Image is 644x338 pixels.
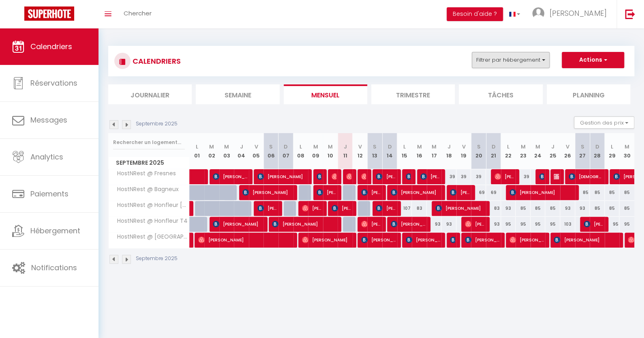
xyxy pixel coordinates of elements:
abbr: D [491,143,495,151]
abbr: L [507,143,509,151]
div: 83 [486,201,501,216]
span: [PERSON_NAME] [406,169,411,184]
button: Actions [562,52,624,68]
img: ... [532,7,544,19]
span: HostNRest @ Honfleur [MEDICAL_DATA] [110,201,191,210]
p: Septembre 2025 [136,120,178,128]
span: [PERSON_NAME] [257,200,277,216]
li: Trimestre [371,84,455,104]
span: Chercher [124,9,152,17]
span: [PERSON_NAME] [584,216,603,232]
span: [PERSON_NAME] [450,232,455,248]
abbr: V [358,143,362,151]
abbr: D [387,143,392,151]
th: 12 [353,133,368,169]
div: 107 [397,201,412,216]
div: 93 [501,201,516,216]
span: [PERSON_NAME] [361,232,396,248]
span: [PERSON_NAME] [198,232,293,248]
div: 39 [471,169,486,184]
li: Planning [547,84,630,104]
span: [PERSON_NAME] [242,185,292,200]
span: [PERSON_NAME] [317,169,321,184]
div: 95 [516,217,531,232]
img: logout [625,9,635,19]
div: 85 [619,185,634,200]
abbr: D [595,143,599,151]
th: 07 [278,133,293,169]
abbr: S [477,143,480,151]
div: 93 [427,217,442,232]
span: [PERSON_NAME] [317,185,336,200]
abbr: L [300,143,302,151]
span: [PERSON_NAME] [346,169,351,184]
button: Gestion des prix [574,116,634,129]
abbr: L [611,143,613,151]
th: 17 [427,133,442,169]
div: 85 [545,201,560,216]
span: [PERSON_NAME] [509,232,544,248]
span: [PERSON_NAME] [554,169,558,184]
button: Filtrer par hébergement [472,52,550,68]
abbr: J [447,143,451,151]
span: Réservations [30,78,77,88]
th: 06 [263,133,278,169]
abbr: M [313,143,318,151]
th: 16 [412,133,427,169]
abbr: S [373,143,377,151]
th: 21 [486,133,501,169]
div: 69 [486,185,501,200]
abbr: V [462,143,466,151]
p: Septembre 2025 [136,255,178,263]
li: Semaine [196,84,279,104]
span: [PERSON_NAME] [509,185,574,200]
span: HostNRest @ Fresnes [110,169,178,178]
div: 69 [471,185,486,200]
span: Paiements [30,189,68,199]
abbr: M [432,143,436,151]
img: Super Booking [24,6,74,21]
th: 13 [367,133,382,169]
span: [PERSON_NAME] [361,216,381,232]
div: 93 [575,201,590,216]
span: [PERSON_NAME] [213,169,248,184]
div: 85 [516,201,531,216]
span: Hébergement [30,226,80,236]
th: 29 [605,133,620,169]
span: Calendriers [30,41,72,52]
span: [PERSON_NAME] [406,232,441,248]
abbr: M [224,143,229,151]
h3: CALENDRIERS [131,52,181,70]
div: 93 [486,217,501,232]
span: [PERSON_NAME] [302,232,352,248]
span: [PERSON_NAME] [435,200,485,216]
button: Ouvrir le widget de chat LiveChat [6,3,31,28]
abbr: M [417,143,421,151]
th: 11 [338,133,353,169]
span: [PERSON_NAME] [213,216,263,232]
span: [PERSON_NAME] [420,169,440,184]
th: 26 [560,133,575,169]
abbr: D [284,143,288,151]
th: 03 [219,133,234,169]
span: Messages [30,115,67,125]
span: [PERSON_NAME] [391,216,426,232]
span: [PERSON_NAME] [272,216,337,232]
span: [PERSON_NAME] [465,232,500,248]
th: 20 [471,133,486,169]
span: [PERSON_NAME] [332,200,351,216]
abbr: V [255,143,258,151]
th: 19 [456,133,471,169]
div: 85 [605,185,620,200]
span: Notifications [31,263,77,273]
abbr: M [328,143,333,151]
div: 93 [560,201,575,216]
div: 83 [412,201,427,216]
abbr: M [209,143,214,151]
abbr: V [566,143,569,151]
div: 103 [560,217,575,232]
th: 04 [234,133,249,169]
li: Tâches [459,84,542,104]
div: 95 [605,217,620,232]
span: [DEMOGRAPHIC_DATA] [PERSON_NAME] [569,169,603,184]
